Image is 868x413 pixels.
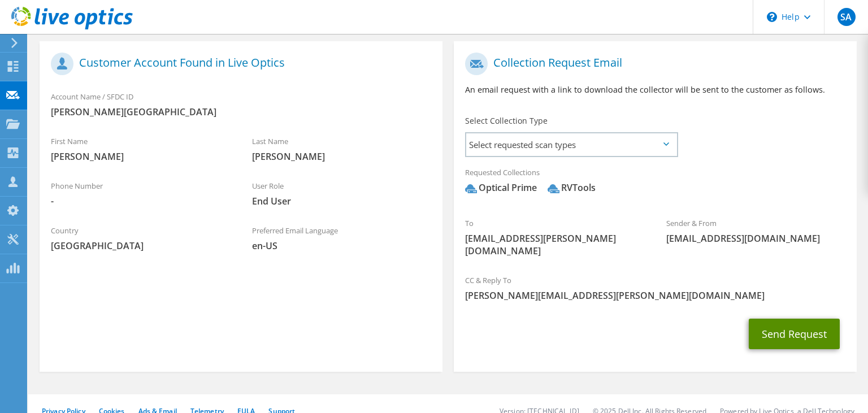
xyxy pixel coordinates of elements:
span: End User [252,195,431,207]
div: To [454,211,655,263]
div: RVTools [548,181,596,194]
h1: Collection Request Email [465,53,840,75]
span: [EMAIL_ADDRESS][DOMAIN_NAME] [666,232,845,245]
div: Preferred Email Language [241,219,442,258]
div: Requested Collections [454,160,857,206]
span: [EMAIL_ADDRESS][PERSON_NAME][DOMAIN_NAME] [465,232,644,257]
span: en-US [252,240,431,252]
div: Sender & From [655,211,856,250]
span: [GEOGRAPHIC_DATA] [51,240,229,252]
div: Last Name [241,129,442,168]
span: Select requested scan types [466,133,676,156]
div: First Name [40,129,241,168]
button: Send Request [749,319,840,349]
div: User Role [241,174,442,213]
span: SA [837,8,856,26]
div: CC & Reply To [454,268,857,307]
span: [PERSON_NAME][EMAIL_ADDRESS][PERSON_NAME][DOMAIN_NAME] [465,289,845,302]
div: Optical Prime [465,181,537,194]
div: Country [40,219,241,258]
span: - [51,195,229,207]
div: Phone Number [40,174,241,213]
span: [PERSON_NAME][GEOGRAPHIC_DATA] [51,106,431,118]
span: [PERSON_NAME] [252,150,431,163]
h1: Customer Account Found in Live Optics [51,53,426,75]
div: Account Name / SFDC ID [40,85,442,124]
label: Select Collection Type [465,115,548,127]
svg: \n [767,12,777,22]
p: An email request with a link to download the collector will be sent to the customer as follows. [465,84,845,96]
span: [PERSON_NAME] [51,150,229,163]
